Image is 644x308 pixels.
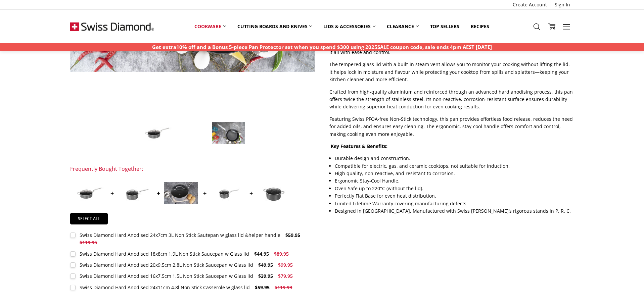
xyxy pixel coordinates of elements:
[274,251,289,257] span: $89.95
[329,61,574,83] p: The tempered glass lid with a built-in steam vent allows you to monitor your cooking without lift...
[335,155,574,162] li: Durable design and construction.
[70,165,143,173] div: Frequently Bought Together:
[335,200,574,207] li: Limited Lifetime Warranty covering manufacturing defects.
[335,207,574,215] li: Designed in [GEOGRAPHIC_DATA], Manufactured with Swiss [PERSON_NAME]’s rigorous stands in P. R. C.
[152,43,492,51] p: Get extra10% off and a Bonus 5-piece Pan Protector set when you spend $300 using 2025SALE coupon ...
[335,192,574,200] li: Perfectly Flat Base for even heat distribution.
[164,182,198,204] img: Swiss Diamond Hard Anodised 20x9.5cm 2.8L Non Stick Saucepan w Glass lid
[278,262,293,268] span: $99.95
[255,284,270,291] span: $59.95
[258,273,273,279] span: $39.95
[335,170,574,177] li: High quality, non-reactive, and resistant to corrosion.
[189,19,232,34] a: Cookware
[232,19,318,34] a: Cutting boards and knives
[335,185,574,192] li: Oven Safe up to 220°C (without the lid).
[72,182,105,204] img: Swiss Diamond Hard Anodised 24x7cm 3L Non Stick Sautepan w glass lid &helper handle
[80,251,249,257] div: Swiss Diamond Hard Anodised 18x8cm 1.9L Non Stick Saucepan w Glass lid
[257,182,290,204] img: Swiss Diamond Hard Anodised 24x11cm 4.8l Non Stick Casserole w glass lid
[465,19,495,34] a: Recipes
[329,88,574,111] p: Crafted from high-quality aluminium and reinforced through an advanced hard anodising process, th...
[80,232,280,238] div: Swiss Diamond Hard Anodised 24x7cm 3L Non Stick Sautepan w glass lid &helper handle
[285,232,300,238] span: $59.95
[211,182,244,204] img: Swiss Diamond Hard Anodised 16x7.5cm 1.5L Non Stick Saucepan w Glass lid
[335,177,574,185] li: Ergonomic Stay-Cool Handle.
[331,143,387,149] strong: Key Features & Benefits:
[80,284,250,291] div: Swiss Diamond Hard Anodised 24x11cm 4.8l Non Stick Casserole w glass lid
[278,273,293,279] span: $79.95
[254,251,269,257] span: $44.95
[275,284,292,291] span: $119.99
[80,273,253,279] div: Swiss Diamond Hard Anodised 16x7.5cm 1.5L Non Stick Saucepan w Glass lid
[80,239,97,246] span: $119.95
[329,115,574,138] p: Featuring Swiss PFOA-free Non-Stick technology, this pan provides effortless food release, reduce...
[139,122,173,145] img: Swiss Diamond Hard Anodised 28x7cm 4.2LNon Stick Sautepan w glass lid &helper handle
[258,262,273,268] span: $49.95
[318,19,381,34] a: Lids & Accessories
[381,19,424,34] a: Clearance
[70,213,108,224] a: Select all
[212,122,245,145] img: Swiss Diamond Hard Anodised 28x7cm 4.2LNon Stick Sautepan w glass lid &helper handle
[118,182,151,204] img: Swiss Diamond Hard Anodised 18x8cm 1.9L Non Stick Saucepan w Glass lid
[80,262,253,268] div: Swiss Diamond Hard Anodised 20x9.5cm 2.8L Non Stick Saucepan w Glass lid
[424,19,465,34] a: Top Sellers
[70,10,154,43] img: Free Shipping On Every Order
[335,162,574,170] li: Compatible for electric, gas, and ceramic cooktops, not suitable for Induction.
